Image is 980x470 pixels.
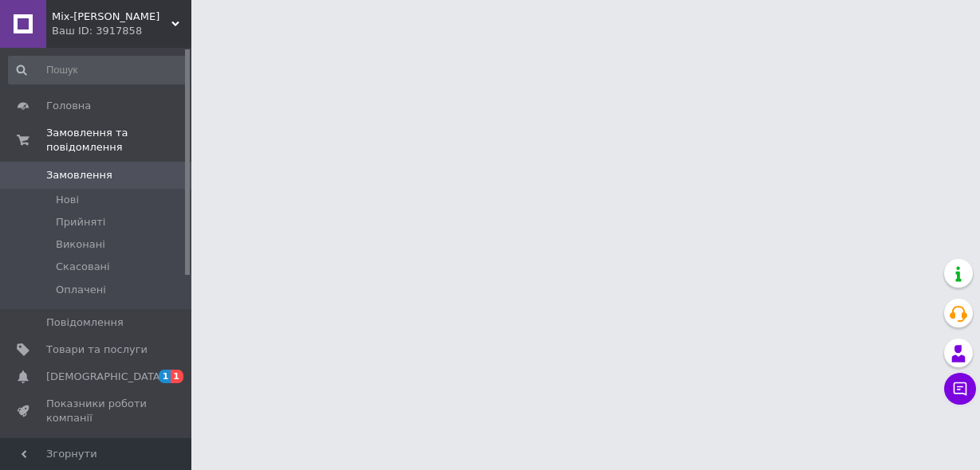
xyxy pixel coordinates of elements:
span: Замовлення та повідомлення [46,126,191,155]
button: Чат з покупцем [944,373,976,405]
span: Прийняті [56,215,105,229]
div: Ваш ID: 3917858 [52,24,191,38]
span: Товари та послуги [46,343,148,357]
span: Нові [56,193,79,207]
input: Пошук [8,56,188,84]
span: Повідомлення [46,315,124,330]
span: Головна [46,99,91,113]
span: Mix-Tonis [52,10,171,24]
span: [DEMOGRAPHIC_DATA] [46,370,164,384]
span: Показники роботи компанії [46,397,148,425]
span: 1 [171,370,183,383]
span: Скасовані [56,260,110,274]
span: 1 [159,370,171,383]
span: Замовлення [46,168,112,182]
span: Виконані [56,237,105,252]
span: Оплачені [56,283,106,297]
